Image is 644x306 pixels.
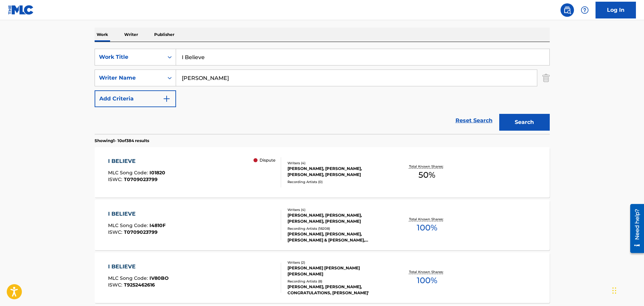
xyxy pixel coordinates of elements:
[612,280,616,301] div: Drag
[95,49,550,134] form: Search Form
[287,284,389,296] div: [PERSON_NAME], [PERSON_NAME], CONGRATULATIONS, [PERSON_NAME]'
[95,28,110,42] p: Work
[260,157,275,163] p: Dispute
[149,222,166,228] span: I4810F
[287,260,389,265] div: Writers ( 2 )
[124,229,158,235] span: T0709023799
[99,53,160,61] div: Work Title
[8,5,34,15] img: MLC Logo
[596,2,636,18] a: Log In
[108,176,124,182] span: ISWC :
[418,169,435,181] span: 50 %
[287,265,389,277] div: [PERSON_NAME] [PERSON_NAME] [PERSON_NAME]
[99,74,160,82] div: Writer Name
[163,95,171,103] img: 9d2ae6d4665cec9f34b9.svg
[499,114,550,131] button: Search
[581,6,589,14] img: help
[149,275,169,281] span: IV80BO
[122,28,140,42] p: Writer
[95,253,550,303] a: I BELIEVEMLC Song Code:IV80BOISWC:T9252462616Writers (2)[PERSON_NAME] [PERSON_NAME] [PERSON_NAME]...
[578,3,591,17] div: Help
[287,166,389,178] div: [PERSON_NAME], [PERSON_NAME], [PERSON_NAME], [PERSON_NAME]
[542,70,550,86] img: Delete Criterion
[95,90,176,107] button: Add Criteria
[108,275,149,281] span: MLC Song Code :
[108,170,149,176] span: MLC Song Code :
[409,269,445,274] p: Total Known Shares:
[610,274,644,306] iframe: Chat Widget
[108,157,165,165] div: I BELIEVE
[561,3,574,17] a: Public Search
[409,164,445,169] p: Total Known Shares:
[287,231,389,243] div: [PERSON_NAME], [PERSON_NAME], [PERSON_NAME] & [PERSON_NAME], [PERSON_NAME], [PERSON_NAME], FOLDER...
[287,179,389,184] div: Recording Artists ( 0 )
[95,138,149,144] p: Showing 1 - 10 of 384 results
[287,212,389,224] div: [PERSON_NAME], [PERSON_NAME], [PERSON_NAME], [PERSON_NAME]
[452,113,496,128] a: Reset Search
[563,6,571,14] img: search
[149,170,165,176] span: I01820
[287,226,389,231] div: Recording Artists ( 18208 )
[417,222,437,234] span: 100 %
[287,207,389,212] div: Writers ( 4 )
[95,200,550,250] a: I BELIEVEMLC Song Code:I4810FISWC:T0709023799Writers (4)[PERSON_NAME], [PERSON_NAME], [PERSON_NAM...
[417,274,437,287] span: 100 %
[152,28,176,42] p: Publisher
[95,147,550,198] a: I BELIEVEMLC Song Code:I01820ISWC:T0709023799 DisputeWriters (4)[PERSON_NAME], [PERSON_NAME], [PE...
[409,217,445,222] p: Total Known Shares:
[108,210,166,218] div: I BELIEVE
[124,176,158,182] span: T0709023799
[287,279,389,284] div: Recording Artists ( 8 )
[108,229,124,235] span: ISWC :
[108,263,169,271] div: I BELIEVE
[625,201,644,255] iframe: Resource Center
[108,282,124,288] span: ISWC :
[287,161,389,166] div: Writers ( 4 )
[124,282,155,288] span: T9252462616
[108,222,149,228] span: MLC Song Code :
